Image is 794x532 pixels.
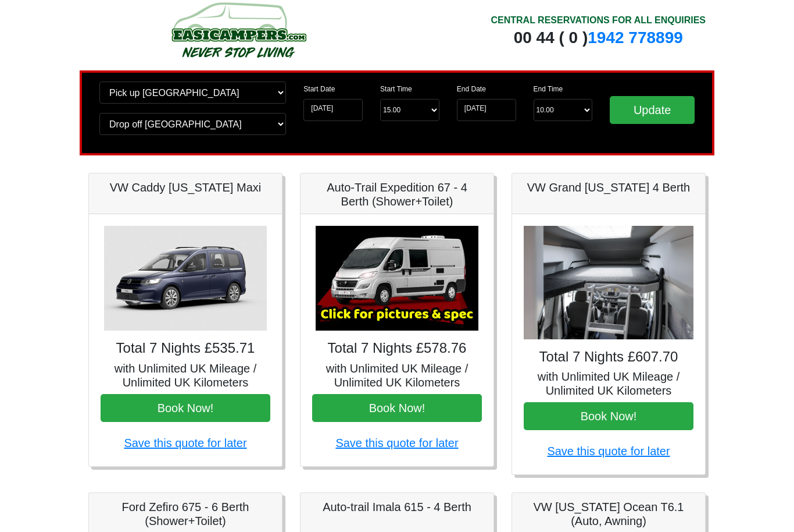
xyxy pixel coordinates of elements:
input: Start Date [303,99,363,121]
img: VW Grand California 4 Berth [524,226,693,339]
h5: VW [US_STATE] Ocean T6.1 (Auto, Awning) [524,500,693,528]
h5: Auto-trail Imala 615 - 4 Berth [312,500,482,514]
img: VW Caddy California Maxi [104,226,267,331]
label: End Time [534,84,563,94]
label: Start Time [380,84,412,94]
a: Save this quote for later [335,437,458,449]
a: Save this quote for later [124,437,246,449]
h5: with Unlimited UK Mileage / Unlimited UK Kilometers [312,361,482,389]
input: Return Date [457,99,516,121]
label: End Date [457,84,486,94]
label: Start Date [303,84,335,94]
h5: with Unlimited UK Mileage / Unlimited UK Kilometers [101,361,270,389]
h5: with Unlimited UK Mileage / Unlimited UK Kilometers [524,370,693,398]
img: Auto-Trail Expedition 67 - 4 Berth (Shower+Toilet) [316,226,478,331]
input: Update [610,96,695,124]
h5: Auto-Trail Expedition 67 - 4 Berth (Shower+Toilet) [312,180,482,208]
h5: VW Caddy [US_STATE] Maxi [101,180,270,194]
div: 00 44 ( 0 ) [491,27,706,48]
a: 1942 778899 [588,29,683,47]
h4: Total 7 Nights £607.70 [524,349,693,366]
button: Book Now! [312,394,482,422]
h5: VW Grand [US_STATE] 4 Berth [524,180,693,194]
h4: Total 7 Nights £535.71 [101,340,270,357]
button: Book Now! [101,394,270,422]
a: Save this quote for later [547,445,670,457]
h4: Total 7 Nights £578.76 [312,340,482,357]
h5: Ford Zefiro 675 - 6 Berth (Shower+Toilet) [101,500,270,528]
button: Book Now! [524,402,693,430]
div: CENTRAL RESERVATIONS FOR ALL ENQUIRIES [491,13,706,27]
